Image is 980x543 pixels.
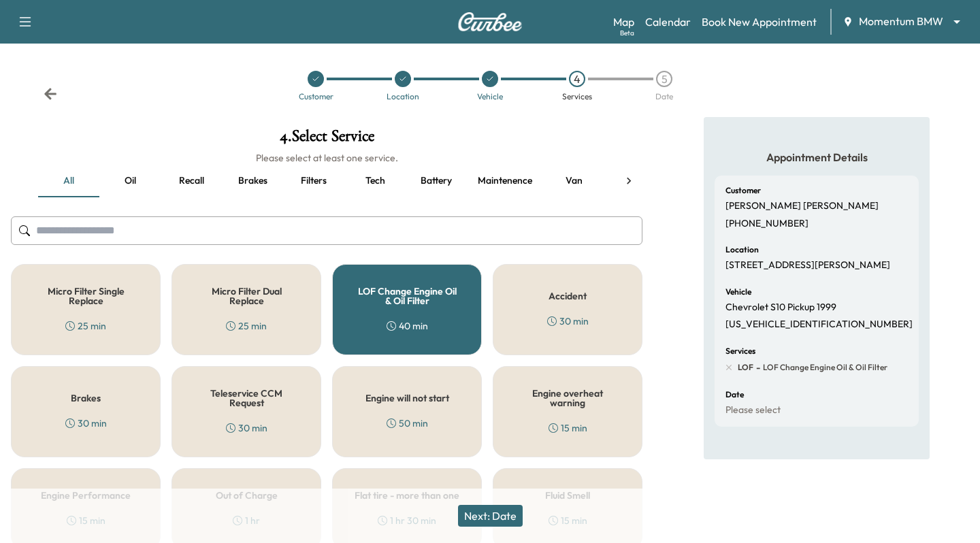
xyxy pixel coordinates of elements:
span: - [753,361,760,374]
h5: Brakes [71,393,101,403]
img: Curbee Logo [457,12,523,31]
button: Filters [283,165,344,197]
h1: 4 . Select Service [11,128,642,151]
a: Calendar [645,14,691,30]
span: Momentum BMW [859,14,943,29]
div: basic tabs example [38,165,615,197]
p: Chevrolet S10 Pickup 1999 [725,301,836,314]
button: Next: Date [458,505,523,527]
button: Maintenence [467,165,543,197]
button: all [38,165,99,197]
div: 30 min [547,314,589,328]
div: 50 min [387,416,428,430]
button: Brakes [222,165,283,197]
h6: Location [725,246,759,254]
div: 4 [569,71,585,87]
h5: Teleservice CCM Request [194,389,299,408]
a: MapBeta [613,14,634,30]
span: LOF [738,362,753,373]
div: 30 min [226,421,267,435]
div: 25 min [65,319,106,333]
h5: Accident [549,291,587,301]
div: 15 min [549,421,587,435]
p: [US_VEHICLE_IDENTIFICATION_NUMBER] [725,318,913,331]
h5: LOF Change Engine Oil & Oil Filter [355,286,459,306]
button: Oil [99,165,161,197]
span: LOF Change Engine Oil & Oil Filter [760,362,887,373]
h6: Please select at least one service. [11,151,642,165]
a: Book New Appointment [702,14,817,30]
button: Van [543,165,604,197]
div: Vehicle [477,93,503,101]
h5: Engine overheat warning [515,389,620,408]
div: 40 min [387,319,428,333]
div: Date [655,93,673,101]
p: [STREET_ADDRESS][PERSON_NAME] [725,259,890,271]
h6: Customer [725,186,761,195]
div: Back [44,87,57,101]
div: Beta [620,28,634,38]
div: 25 min [226,319,267,333]
button: Check-up [604,165,668,197]
div: Services [562,93,592,101]
div: 30 min [65,416,107,430]
div: Customer [299,93,333,101]
p: [PERSON_NAME] [PERSON_NAME] [725,200,879,212]
div: 5 [656,71,672,87]
h5: Appointment Details [715,150,919,165]
button: Recall [161,165,222,197]
h5: Micro Filter Dual Replace [194,286,299,306]
button: Battery [406,165,467,197]
p: [PHONE_NUMBER] [725,218,808,230]
h6: Vehicle [725,288,751,296]
h5: Micro Filter Single Replace [33,286,138,306]
h6: Date [725,391,744,399]
button: Tech [344,165,406,197]
div: Location [387,93,419,101]
h5: Engine will not start [365,393,449,403]
p: Please select [725,404,781,416]
h6: Services [725,347,755,355]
